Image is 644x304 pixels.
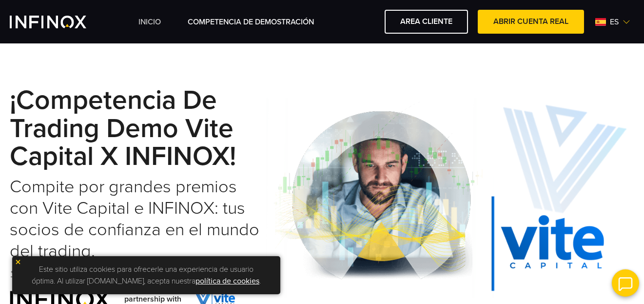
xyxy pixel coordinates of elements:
h2: Compite por grandes premios con Vite Capital e INFINOX: tus socios de confianza en el mundo del t... [10,176,267,262]
strong: ¡Competencia de Trading Demo Vite Capital x INFINOX! [10,84,236,173]
a: ABRIR CUENTA REAL [478,10,584,34]
img: yellow close icon [15,259,21,265]
a: política de cookies [195,276,259,286]
p: Este sitio utiliza cookies para ofrecerle una experiencia de usuario óptima. Al utilizar [DOMAIN_... [17,261,275,289]
a: Competencia de Demostración [188,16,314,28]
span: es [606,16,623,28]
img: open convrs live chat [612,269,639,297]
a: INFINOX Vite [10,16,109,28]
a: AREA CLIENTE [385,10,468,34]
a: INICIO [138,16,161,28]
a: * Ver Términos y Condiciones [10,262,109,286]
